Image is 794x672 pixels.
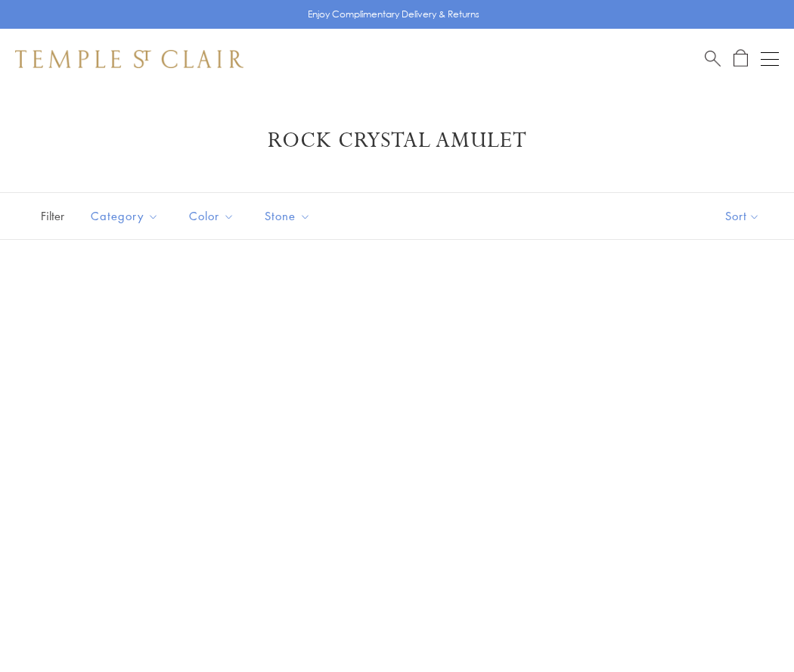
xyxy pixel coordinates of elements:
[257,207,322,226] span: Stone
[79,199,170,233] button: Category
[15,50,243,68] img: Temple St. Clair
[83,207,170,226] span: Category
[761,50,779,68] button: Open navigation
[38,127,756,154] h1: Rock Crystal Amulet
[691,193,794,239] button: Show sort by
[181,207,246,226] span: Color
[705,49,721,68] a: Search
[253,199,322,233] button: Stone
[308,7,479,22] p: Enjoy Complimentary Delivery & Returns
[734,49,748,68] a: Open Shopping Bag
[178,199,246,233] button: Color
